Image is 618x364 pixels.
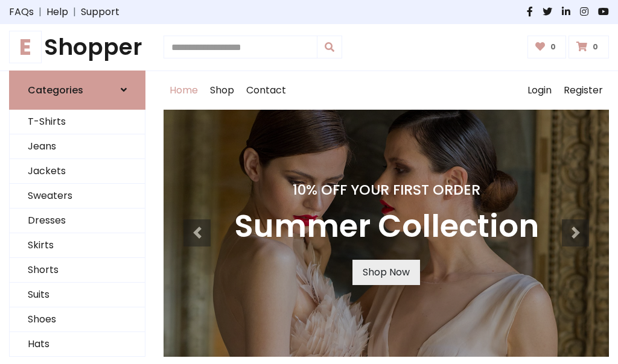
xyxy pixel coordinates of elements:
[234,208,539,245] h3: Summer Collection
[234,181,539,198] h4: 10% Off Your First Order
[10,307,145,332] a: Shoes
[10,283,145,307] a: Suits
[240,71,292,110] a: Contact
[10,258,145,283] a: Shorts
[46,5,68,19] a: Help
[10,233,145,258] a: Skirts
[569,36,609,58] a: 0
[81,5,119,19] a: Support
[10,209,145,233] a: Dresses
[28,84,83,96] h6: Categories
[352,260,420,285] a: Shop Now
[10,110,145,134] a: T-Shirts
[204,71,240,110] a: Shop
[9,34,145,61] h1: Shopper
[590,42,601,52] span: 0
[558,71,609,110] a: Register
[68,5,81,19] span: |
[9,5,34,19] a: FAQs
[10,332,145,357] a: Hats
[10,184,145,209] a: Sweaters
[9,71,145,110] a: Categories
[9,31,42,63] span: E
[9,34,145,61] a: EShopper
[547,42,559,52] span: 0
[10,134,145,159] a: Jeans
[34,5,46,19] span: |
[164,71,204,110] a: Home
[521,71,558,110] a: Login
[10,159,145,184] a: Jackets
[527,36,567,58] a: 0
